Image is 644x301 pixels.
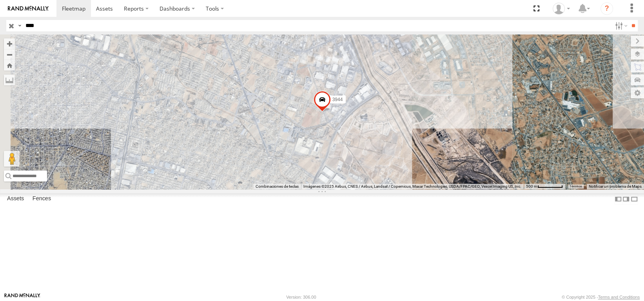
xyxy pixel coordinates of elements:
[303,184,521,189] span: Imágenes ©2025 Airbus, CNES / Airbus, Landsat / Copernicus, Maxar Technologies, USDA/FPAC/GEO, Ve...
[286,295,316,299] div: Version: 306.00
[612,20,629,31] label: Search Filter Options
[622,193,630,205] label: Dock Summary Table to the Right
[29,194,55,205] label: Fences
[562,295,640,299] div: © Copyright 2025 -
[4,151,20,167] button: Arrastra al hombrecito al mapa para abrir Street View
[332,96,343,102] span: 3944
[598,295,640,299] a: Terms and Conditions
[630,193,638,205] label: Hide Summary Table
[16,20,23,31] label: Search Query
[589,184,642,189] a: Notificar un problema de Maps
[631,87,644,98] label: Map Settings
[4,60,15,71] button: Zoom Home
[4,38,15,49] button: Zoom in
[526,184,537,189] span: 500 m
[570,185,582,188] a: Términos (se abre en una nueva pestaña)
[550,3,573,15] div: Erick Ramirez
[600,2,613,15] i: ?
[4,74,15,85] label: Measure
[524,184,565,189] button: Escala del mapa: 500 m por 61 píxeles
[8,6,49,11] img: rand-logo.svg
[256,184,299,189] button: Combinaciones de teclas
[3,194,28,205] label: Assets
[614,193,622,205] label: Dock Summary Table to the Left
[4,49,15,60] button: Zoom out
[4,293,40,301] a: Visit our Website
